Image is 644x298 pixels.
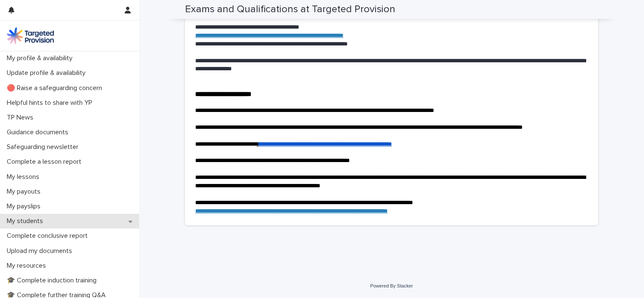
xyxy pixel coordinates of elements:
h2: Exams and Qualifications at Targeted Provision [185,3,395,16]
p: Helpful hints to share with YP [3,99,99,107]
p: Update profile & availability [3,69,92,77]
p: Complete a lesson report [3,158,88,166]
p: Upload my documents [3,247,79,255]
p: My lessons [3,173,46,181]
p: Complete conclusive report [3,232,94,240]
p: TP News [3,114,40,122]
img: M5nRWzHhSzIhMunXDL62 [7,27,54,44]
p: My resources [3,262,53,270]
a: Powered By Stacker [370,283,413,288]
p: 🔴 Raise a safeguarding concern [3,84,109,92]
p: My profile & availability [3,54,79,62]
p: 🎓 Complete induction training [3,277,103,285]
p: My payslips [3,202,47,210]
p: My students [3,217,50,225]
p: Guidance documents [3,128,75,136]
p: Safeguarding newsletter [3,143,85,151]
p: My payouts [3,188,47,196]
